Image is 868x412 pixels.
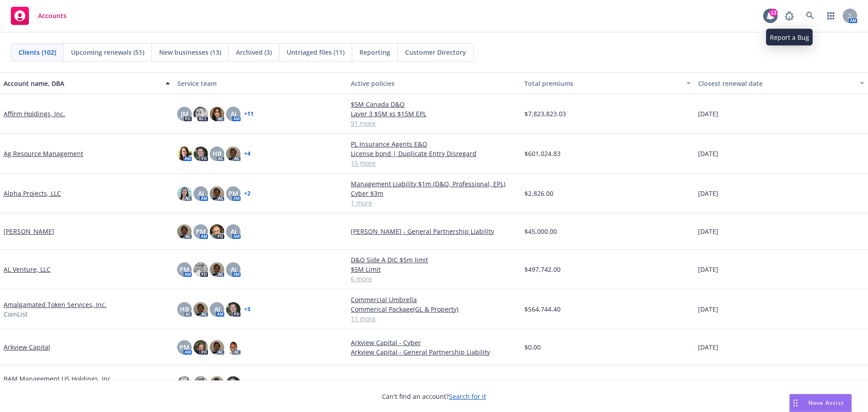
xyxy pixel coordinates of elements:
span: AJ [214,304,220,314]
button: Active policies [347,72,521,94]
img: photo [226,376,241,391]
img: photo [193,147,208,161]
span: $601,024.83 [524,149,561,158]
span: [DATE] [698,304,718,314]
a: Arkview Capital - General Partnership Liability [351,347,517,357]
span: - [351,379,353,388]
span: $0.00 [524,379,541,388]
span: [DATE] [698,342,718,352]
a: 1 more [351,198,517,208]
img: photo [177,186,192,201]
div: Total premiums [524,79,681,88]
img: photo [210,107,224,121]
span: New businesses (13) [159,47,221,57]
span: Customer Directory [405,47,466,57]
a: BAM Management US Holdings, Inc. [4,374,113,384]
span: [DATE] [698,265,718,274]
a: $5M Limit [351,265,517,274]
img: photo [210,262,224,277]
span: Upcoming renewals (51) [71,47,144,57]
a: PL Insurance Agents E&O [351,139,517,149]
a: 6 more [351,274,517,284]
span: $7,823,823.03 [524,109,566,118]
a: Commerical Package(GL & Property) [351,304,517,314]
span: [DATE] [698,227,718,236]
a: License bond | Duplicate Entry Disregard [351,149,517,158]
a: Commercial Umbrella [351,295,517,304]
span: $2,826.00 [524,189,553,198]
span: [DATE] [698,149,718,158]
a: Alpha Projects, LLC [4,189,61,198]
span: Untriaged files (11) [287,47,344,57]
img: photo [210,224,224,239]
button: Nova Assist [789,394,852,412]
button: Total premiums [521,72,694,94]
img: photo [177,376,192,391]
span: PM [196,227,206,236]
button: Closest renewal date [694,72,868,94]
img: photo [193,302,208,317]
span: PM [179,265,189,274]
span: [DATE] [698,109,718,118]
a: Report a Bug [780,7,798,25]
a: $5M Canada D&O [351,99,517,109]
a: Amalgamated Token Services, Inc. [4,300,107,309]
a: [PERSON_NAME] - General Partnership Liability [351,227,517,236]
div: Active policies [351,79,517,88]
a: + 4 [244,151,250,156]
a: Switch app [822,7,840,25]
a: 11 more [351,314,517,323]
a: Search [801,7,819,25]
span: AJ [231,227,236,236]
span: $497,742.00 [524,265,561,274]
img: photo [177,224,192,239]
a: + 2 [244,191,250,196]
span: Can't find an account? [382,392,486,401]
span: Reporting [359,47,390,57]
img: photo [193,107,208,121]
a: [PERSON_NAME] [4,227,54,236]
span: - [698,379,700,388]
img: photo [193,340,208,355]
a: + 3 [244,307,250,312]
span: AJ [231,265,236,274]
a: D&O Side A DIC $5m limit [351,255,517,265]
span: Clients (102) [19,47,56,57]
a: Ag Resource Management [4,149,83,158]
a: 91 more [351,118,517,128]
img: photo [210,376,224,391]
span: AJ [198,189,204,198]
div: Service team [177,79,344,88]
a: Management Liability $1m (D&O, Professional, EPL) [351,179,517,189]
a: AL Venture, LLC [4,265,51,274]
span: AJ [231,109,236,118]
span: Archived (3) [236,47,272,57]
img: photo [226,340,241,355]
span: [DATE] [698,189,718,198]
span: $564,744.40 [524,304,561,314]
span: Nova Assist [808,399,844,407]
span: $0.00 [524,342,541,352]
img: photo [193,376,208,391]
span: JM [181,109,189,118]
img: photo [193,262,208,277]
span: HB [180,304,189,314]
div: Drag to move [790,394,801,412]
a: + 11 [244,111,254,117]
a: Search for it [449,392,486,401]
img: photo [226,302,241,317]
a: Affirm Holdings, Inc. [4,109,65,118]
a: Layer 3 $5M xs $15M EPL [351,109,517,118]
span: PM [228,189,238,198]
span: $45,000.00 [524,227,557,236]
div: Account name, DBA [4,79,160,88]
span: HB [212,149,222,158]
img: photo [210,186,224,201]
img: photo [210,340,224,355]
